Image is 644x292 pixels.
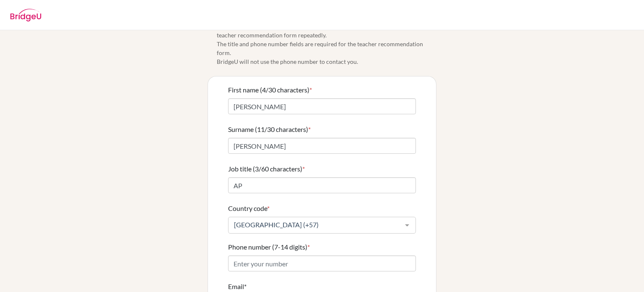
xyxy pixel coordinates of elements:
[228,203,270,213] label: Country code
[228,255,416,271] input: Enter your number
[228,164,305,174] label: Job title (3/60 characters)
[10,9,42,21] img: BridgeU logo
[228,138,416,154] input: Enter your surname
[228,98,416,114] input: Enter your first name
[228,242,310,252] label: Phone number (7-14 digits)
[228,85,312,95] label: First name (4/30 characters)
[232,221,399,229] span: [GEOGRAPHIC_DATA] (+57)
[228,124,311,134] label: Surname (11/30 characters)
[228,177,416,193] input: Enter your job title
[217,22,436,66] span: Please confirm your profile details first so that you won’t need to input in each teacher recomme...
[228,281,247,292] label: Email*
